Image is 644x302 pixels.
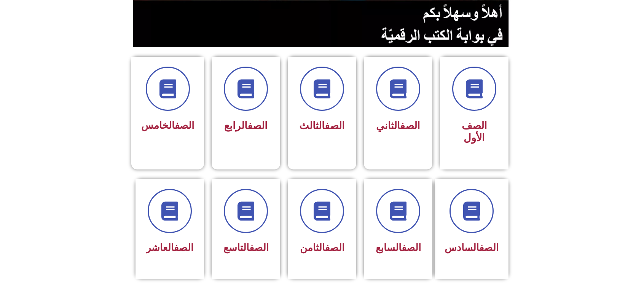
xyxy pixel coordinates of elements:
[146,242,193,253] span: العاشر
[462,120,487,144] span: الصف الأول
[249,242,269,253] a: الصف
[300,242,344,253] span: الثامن
[325,242,344,253] a: الصف
[174,242,193,253] a: الصف
[445,242,499,253] span: السادس
[376,120,420,132] span: الثاني
[224,120,268,132] span: الرابع
[479,242,499,253] a: الصف
[402,242,421,253] a: الصف
[223,242,269,253] span: التاسع
[299,120,345,132] span: الثالث
[175,120,194,131] a: الصف
[247,120,268,132] a: الصف
[325,120,345,132] a: الصف
[400,120,420,132] a: الصف
[376,242,421,253] span: السابع
[141,120,194,131] span: الخامس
